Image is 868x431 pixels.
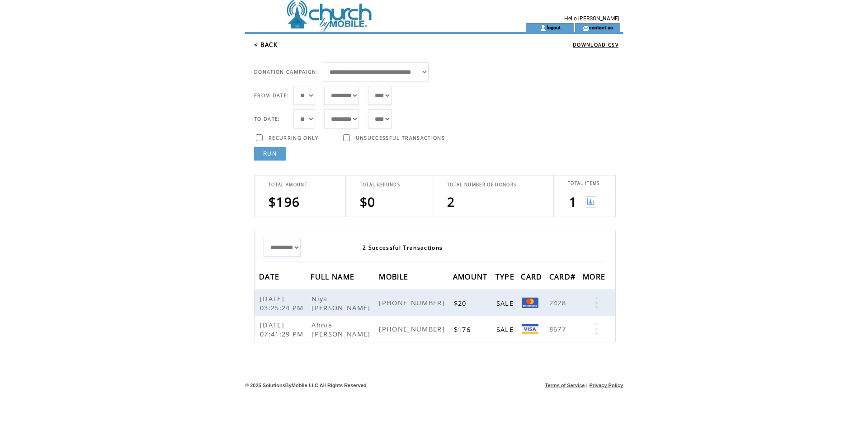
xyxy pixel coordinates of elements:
span: 2 [447,193,455,210]
span: RECURRING ONLY [269,135,319,141]
a: RUN [254,147,286,161]
span: MOBILE [379,270,410,286]
a: Privacy Policy [589,383,623,388]
span: SALE [496,298,516,308]
a: CARD [521,274,544,279]
span: MORE [583,270,608,286]
span: $196 [269,193,300,210]
span: © 2025 SolutionsByMobile LLC All Rights Reserved [245,383,367,388]
span: AMOUNT [453,270,490,286]
span: UNSUCCESSFUL TRANSACTIONS [356,135,445,141]
a: DATE [259,274,282,279]
span: TOTAL NUMBER OF DONORS [447,182,516,188]
img: Visa [522,324,538,334]
span: Niya [PERSON_NAME] [311,294,373,312]
span: [DATE] 07:41:29 PM [260,320,306,338]
span: TOTAL AMOUNT [269,182,307,188]
a: DOWNLOAD CSV [573,42,618,48]
img: contact_us_icon.gif [582,24,589,32]
a: < BACK [254,41,278,49]
img: View graph [585,196,596,208]
span: 8677 [549,324,568,333]
span: [PHONE_NUMBER] [379,298,447,307]
span: DONATION CAMPAIGN: [254,69,318,75]
span: TOTAL ITEMS [568,180,600,186]
span: 2428 [549,298,568,307]
span: Ahnia [PERSON_NAME] [311,320,373,338]
img: account_icon.gif [540,24,547,32]
span: CARD [521,270,544,286]
a: FULL NAME [311,274,357,279]
span: $0 [360,193,376,210]
a: MOBILE [379,274,410,279]
a: CARD# [549,274,578,279]
span: TOTAL REFUNDS [360,182,400,188]
span: TYPE [495,270,517,286]
span: $20 [454,298,469,308]
span: SALE [496,325,516,334]
span: 1 [569,193,577,210]
span: DATE [259,270,282,286]
a: TYPE [495,274,517,279]
a: AMOUNT [453,274,490,279]
a: Terms of Service [545,383,585,388]
img: Mastercard [522,298,538,308]
span: FULL NAME [311,270,357,286]
span: 2 Successful Transactions [363,244,443,251]
span: [PHONE_NUMBER] [379,324,447,333]
a: contact us [589,24,613,30]
span: $176 [454,325,473,334]
span: CARD# [549,270,578,286]
span: | [586,383,588,388]
span: TO DATE: [254,116,280,122]
span: Hello [PERSON_NAME] [564,15,619,22]
a: logout [547,24,561,30]
span: [DATE] 03:25:24 PM [260,294,306,312]
span: FROM DATE: [254,92,289,99]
